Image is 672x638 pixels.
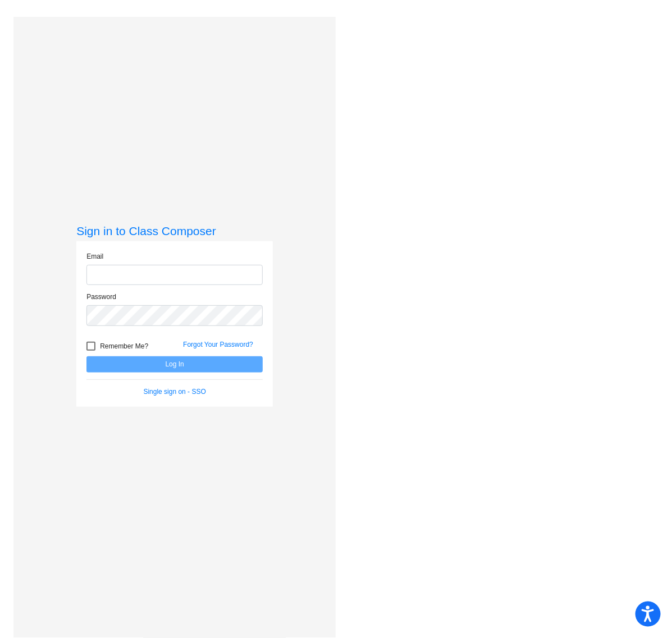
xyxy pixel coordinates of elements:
[86,292,116,302] label: Password
[183,341,253,348] a: Forgot Your Password?
[76,224,273,238] h3: Sign in to Class Composer
[86,356,263,373] button: Log In
[86,251,103,261] label: Email
[144,388,206,396] a: Single sign on - SSO
[100,339,148,353] span: Remember Me?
